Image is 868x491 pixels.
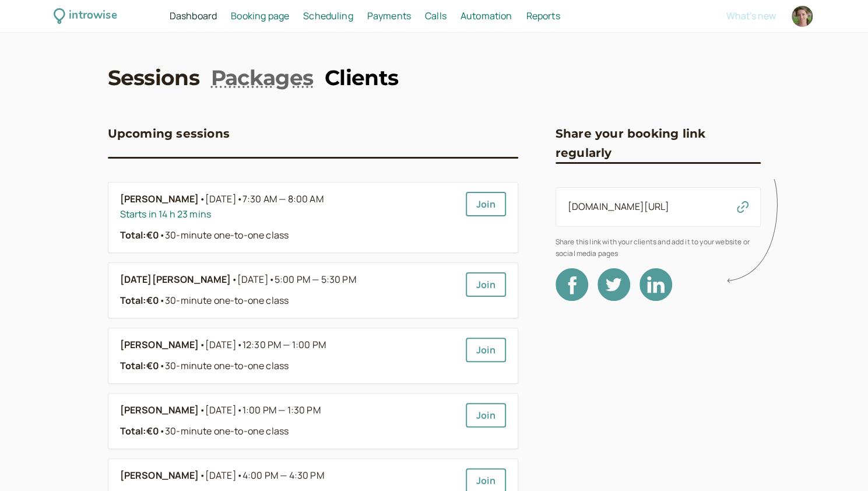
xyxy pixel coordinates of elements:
b: [PERSON_NAME] [120,338,199,353]
span: • [237,404,243,416]
span: • [269,273,275,286]
h3: Upcoming sessions [108,124,230,143]
span: • [237,469,243,482]
span: Reports [526,9,560,22]
strong: Total: €0 [120,425,159,437]
a: Join [466,338,506,362]
a: Scheduling [303,9,353,24]
span: [DATE] [205,338,326,353]
b: [PERSON_NAME] [120,468,199,483]
strong: Total: €0 [120,359,159,372]
span: Dashboard [170,9,217,22]
button: What's new [726,10,776,21]
div: introwise [69,7,117,25]
span: 30-minute one-to-one class [159,359,289,372]
span: What's new [726,9,776,22]
span: Payments [367,9,411,22]
span: • [237,192,243,205]
span: 7:30 AM — 8:00 AM [243,192,324,205]
a: Join [466,272,506,297]
span: 30-minute one-to-one class [159,229,289,241]
span: 4:00 PM — 4:30 PM [243,469,324,482]
a: Booking page [231,9,289,24]
a: [PERSON_NAME]•[DATE]•1:00 PM — 1:30 PMTotal:€0•30-minute one-to-one class [120,403,456,439]
a: Account [790,4,814,29]
a: [PERSON_NAME]•[DATE]•7:30 AM — 8:00 AMStarts in 14 h 23 minsTotal:€0•30-minute one-to-one class [120,192,456,243]
span: • [159,425,165,437]
span: [DATE] [205,468,324,483]
span: Booking page [231,9,289,22]
a: [DOMAIN_NAME][URL] [568,200,670,213]
span: • [237,338,243,351]
div: Starts in 14 h 23 mins [120,207,456,222]
a: Payments [367,9,411,24]
span: Calls [425,9,447,22]
span: • [199,338,205,353]
span: • [159,229,165,241]
span: 30-minute one-to-one class [159,425,289,437]
strong: Total: €0 [120,294,159,307]
a: Join [466,192,506,216]
span: • [199,403,205,418]
a: Calls [425,9,447,24]
a: Dashboard [170,9,217,24]
a: [PERSON_NAME]•[DATE]•12:30 PM — 1:00 PMTotal:€0•30-minute one-to-one class [120,338,456,374]
span: • [199,192,205,207]
span: [DATE] [237,272,356,287]
span: [DATE] [205,403,321,418]
span: • [199,468,205,483]
span: 30-minute one-to-one class [159,294,289,307]
span: 1:00 PM — 1:30 PM [243,404,321,416]
span: • [231,272,237,287]
a: introwise [54,7,117,25]
h3: Share your booking link regularly [556,124,761,162]
span: • [159,359,165,372]
a: Join [466,403,506,427]
span: Share this link with your clients and add it to your website or social media pages [556,236,761,259]
a: Clients [325,63,398,92]
b: [DATE][PERSON_NAME] [120,272,231,287]
span: Automation [461,9,512,22]
b: [PERSON_NAME] [120,192,199,207]
span: [DATE] [205,192,324,207]
a: [DATE][PERSON_NAME]•[DATE]•5:00 PM — 5:30 PMTotal:€0•30-minute one-to-one class [120,272,456,308]
iframe: Chat Widget [810,435,868,491]
span: Scheduling [303,9,353,22]
a: Reports [526,9,560,24]
a: Sessions [108,63,199,92]
span: 12:30 PM — 1:00 PM [243,338,326,351]
span: 5:00 PM — 5:30 PM [275,273,356,286]
b: [PERSON_NAME] [120,403,199,418]
a: Automation [461,9,512,24]
span: • [159,294,165,307]
strong: Total: €0 [120,229,159,241]
a: Packages [211,63,313,92]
